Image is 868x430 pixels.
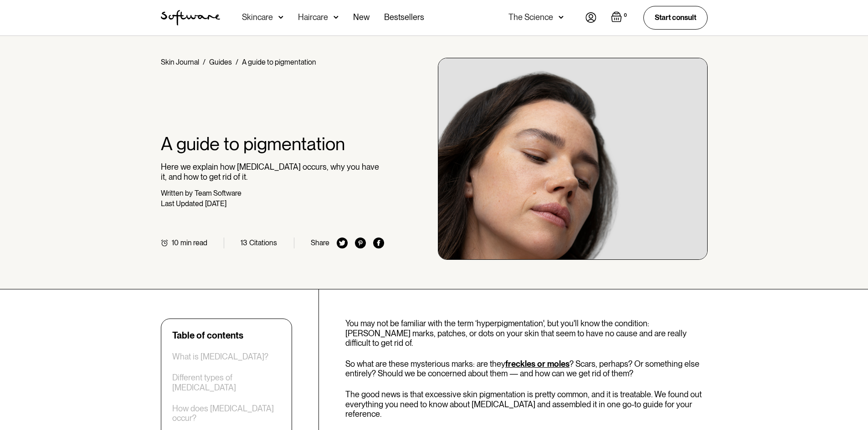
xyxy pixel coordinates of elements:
[209,58,232,66] a: Guides
[161,133,385,155] h1: A guide to pigmentation
[161,199,203,208] div: Last Updated
[622,11,629,20] div: 0
[161,162,385,182] p: Here we explain how [MEDICAL_DATA] occurs, why you have it, and how to get rid of it.
[278,13,283,22] img: arrow down
[205,199,226,208] div: [DATE]
[172,238,179,247] div: 10
[161,10,220,25] img: Software Logo
[355,238,366,248] img: pinterest icon
[161,189,193,197] div: Written by
[180,238,207,247] div: min read
[311,238,329,247] div: Share
[242,58,316,66] div: A guide to pigmentation
[161,58,199,66] a: Skin Journal
[161,10,220,25] a: home
[559,13,564,22] img: arrow down
[249,238,277,247] div: Citations
[345,319,708,348] p: You may not be familiar with the term ‘hyperpigmentation', but you'll know the condition: [PERSON...
[172,373,281,392] a: Different types of [MEDICAL_DATA]
[241,238,247,247] div: 13
[195,189,241,197] div: Team Software
[373,238,384,248] img: facebook icon
[172,352,268,362] a: What is [MEDICAL_DATA]?
[172,330,243,341] div: Table of contents
[337,238,348,248] img: twitter icon
[242,13,273,22] div: Skincare
[643,6,708,29] a: Start consult
[345,390,708,419] p: The good news is that excessive skin pigmentation is pretty common, and it is treatable. We found...
[298,13,328,22] div: Haircare
[334,13,339,22] img: arrow down
[345,359,708,379] p: So what are these mysterious marks: are they ? Scars, perhaps? Or something else entirely? Should...
[236,58,238,66] div: /
[508,13,553,22] div: The Science
[611,11,629,24] a: Open empty cart
[172,404,281,423] a: How does [MEDICAL_DATA] occur?
[203,58,205,66] div: /
[505,359,570,369] a: freckles or moles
